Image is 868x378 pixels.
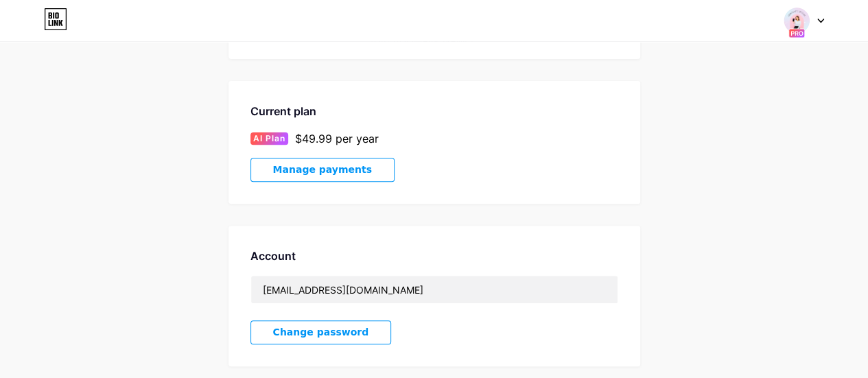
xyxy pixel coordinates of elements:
[273,327,369,338] span: Change password
[251,276,618,303] input: Email
[253,132,285,145] span: AI Plan
[250,158,395,182] button: Manage payments
[295,130,379,147] div: $49.99 per year
[250,320,392,344] button: Change password
[273,164,372,176] span: Manage payments
[784,8,810,34] img: wirexanyi
[250,248,618,264] div: Account
[250,103,618,119] div: Current plan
